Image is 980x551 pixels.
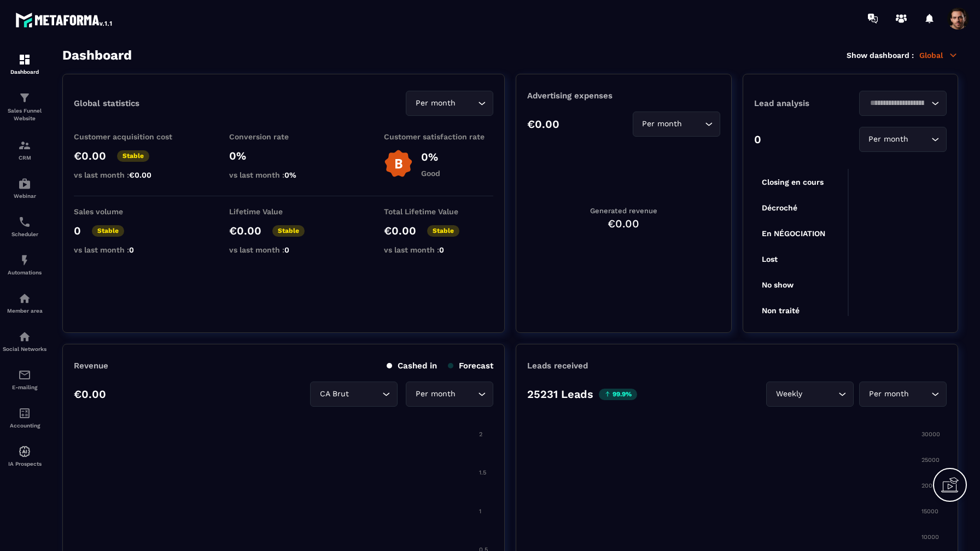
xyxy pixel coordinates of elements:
span: 0% [284,171,296,179]
p: Scheduler [3,231,46,237]
input: Search for option [458,388,475,400]
a: formationformationSales Funnel Website [3,83,46,131]
img: accountant [18,407,31,420]
p: Global statistics [74,98,139,108]
img: automations [18,445,31,458]
p: Leads received [527,361,588,371]
p: €0.00 [74,388,106,401]
span: Per month [866,388,911,400]
span: Per month [866,133,911,145]
p: Stable [272,225,305,237]
div: Search for option [633,112,720,137]
p: Global [919,50,958,60]
div: Search for option [406,382,493,407]
img: formation [18,139,31,152]
p: IA Prospects [3,461,46,467]
img: logo [15,10,114,30]
img: automations [18,292,31,305]
a: formationformationCRM [3,131,46,169]
p: Stable [427,225,459,237]
tspan: 25000 [921,456,940,464]
div: Search for option [310,382,398,407]
span: Weekly [773,388,804,400]
span: Per month [640,118,685,130]
input: Search for option [458,97,475,109]
span: 0 [439,245,444,254]
p: Customer acquisition cost [74,132,183,141]
tspan: Closing en cours [762,178,824,187]
p: 0 [74,224,81,237]
p: Revenue [74,361,108,371]
input: Search for option [911,133,929,145]
a: automationsautomationsWebinar [3,169,46,207]
span: 0 [129,245,134,254]
p: Stable [92,225,124,237]
p: Show dashboard : [847,51,914,60]
a: automationsautomationsMember area [3,284,46,322]
p: 0% [229,149,339,162]
p: vs last month : [384,245,493,254]
tspan: 1.5 [479,469,486,476]
p: vs last month : [229,171,339,179]
span: CA Brut [317,388,351,400]
span: €0.00 [129,171,151,179]
tspan: Décroché [762,203,797,212]
img: automations [18,254,31,267]
tspan: No show [762,280,794,289]
div: Search for option [766,382,854,407]
p: Customer satisfaction rate [384,132,493,141]
a: schedulerschedulerScheduler [3,207,46,245]
span: Per month [413,97,458,109]
p: €0.00 [384,224,416,237]
p: Lead analysis [754,98,850,108]
p: Advertising expenses [527,91,720,101]
h3: Dashboard [62,48,132,63]
tspan: 30000 [921,431,940,438]
div: Search for option [859,127,947,152]
img: formation [18,53,31,66]
p: Webinar [3,193,46,199]
div: Search for option [406,91,493,116]
tspan: 10000 [921,534,939,541]
p: Sales volume [74,207,183,216]
input: Search for option [804,388,836,400]
span: 0 [284,245,289,254]
p: Conversion rate [229,132,339,141]
p: 25231 Leads [527,388,593,401]
p: 0 [754,133,761,146]
img: b-badge-o.b3b20ee6.svg [384,149,413,178]
tspan: Lost [762,255,778,263]
tspan: 1 [479,508,481,515]
tspan: En NÉGOCIATION [762,229,825,238]
a: accountantaccountantAccounting [3,398,46,437]
p: Cashed in [387,361,437,371]
p: 99.9% [599,389,637,400]
input: Search for option [351,388,380,400]
a: automationsautomationsAutomations [3,245,46,284]
p: €0.00 [229,224,261,237]
img: social-network [18,330,31,343]
p: Accounting [3,423,46,429]
img: formation [18,91,31,104]
p: Member area [3,308,46,314]
p: vs last month : [74,245,183,254]
p: vs last month : [229,245,339,254]
input: Search for option [685,118,702,130]
img: automations [18,177,31,190]
p: 0% [421,150,440,163]
tspan: Non traité [762,306,800,315]
div: Search for option [859,382,947,407]
tspan: 15000 [921,508,938,515]
img: email [18,368,31,382]
p: €0.00 [74,149,106,162]
p: Sales Funnel Website [3,107,46,122]
a: emailemailE-mailing [3,360,46,398]
p: CRM [3,155,46,161]
a: formationformationDashboard [3,45,46,83]
p: Automations [3,269,46,275]
p: Lifetime Value [229,207,339,216]
a: social-networksocial-networkSocial Networks [3,322,46,360]
p: Total Lifetime Value [384,207,493,216]
tspan: 2 [479,431,482,438]
input: Search for option [911,388,929,400]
